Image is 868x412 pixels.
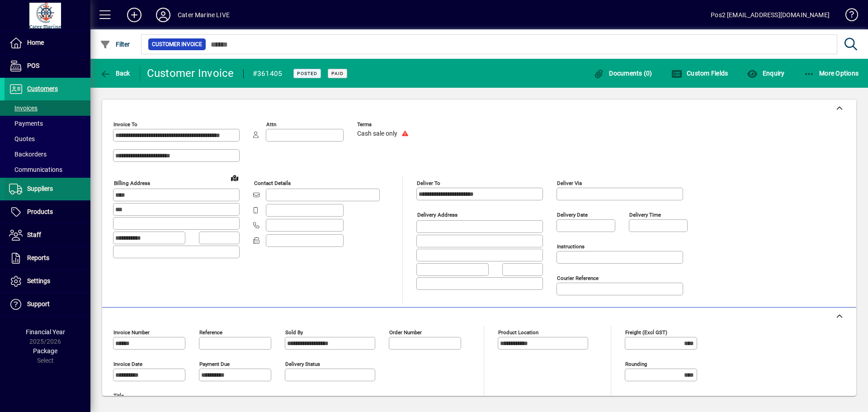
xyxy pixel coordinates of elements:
mat-label: Delivery date [557,212,588,218]
mat-label: Invoice number [113,329,150,336]
a: Invoices [5,100,90,116]
mat-label: Title [113,393,124,399]
span: Customer Invoice [152,40,202,49]
a: Suppliers [5,178,90,200]
mat-label: Instructions [557,243,585,250]
span: Terms [357,122,411,128]
span: Custom Fields [671,70,728,77]
span: Documents (0) [594,70,652,77]
a: Communications [5,162,90,177]
div: Cater Marine LIVE [178,8,230,22]
mat-label: Payment due [199,361,230,367]
span: Reports [27,254,49,261]
a: Payments [5,116,90,131]
mat-label: Rounding [625,361,647,367]
div: Pos2 [EMAIL_ADDRESS][DOMAIN_NAME] [711,8,830,22]
span: Backorders [9,151,47,158]
span: Communications [9,166,62,173]
span: Payments [9,120,43,127]
span: Suppliers [27,185,53,192]
div: Customer Invoice [147,66,234,81]
span: Products [27,208,53,215]
a: Settings [5,270,90,293]
span: Cash sale only [357,130,397,137]
mat-label: Courier Reference [557,275,599,281]
span: Staff [27,231,41,238]
a: View on map [227,170,242,185]
a: Support [5,293,90,316]
span: Filter [100,41,130,48]
mat-label: Order number [389,329,422,336]
mat-label: Reference [199,329,222,336]
button: Profile [149,7,178,23]
a: Staff [5,224,90,246]
mat-label: Delivery status [285,361,320,367]
mat-label: Invoice To [113,121,137,128]
app-page-header-button: Back [90,65,140,81]
mat-label: Deliver via [557,180,582,186]
mat-label: Product location [498,329,538,336]
a: Products [5,201,90,223]
mat-label: Deliver To [417,180,440,186]
a: Backorders [5,147,90,162]
button: Add [120,7,149,23]
button: Documents (0) [591,65,655,81]
a: Knowledge Base [839,2,857,31]
span: Quotes [9,135,35,142]
button: Filter [98,36,132,52]
span: Posted [297,71,317,76]
a: Home [5,32,90,54]
button: Enquiry [745,65,787,81]
button: More Options [802,65,861,81]
button: Custom Fields [669,65,731,81]
a: POS [5,55,90,77]
span: Support [27,300,50,308]
a: Quotes [5,131,90,147]
span: Back [100,70,130,77]
a: Reports [5,247,90,270]
button: Back [98,65,132,81]
span: Home [27,39,44,46]
span: Financial Year [26,328,65,336]
mat-label: Attn [266,121,276,128]
mat-label: Freight (excl GST) [625,329,667,336]
span: Package [33,347,57,355]
span: Enquiry [747,70,784,77]
span: More Options [804,70,859,77]
span: Customers [27,85,58,92]
span: POS [27,62,39,69]
mat-label: Sold by [285,329,303,336]
mat-label: Delivery time [629,212,661,218]
div: #361405 [253,66,283,81]
span: Settings [27,277,50,284]
mat-label: Invoice date [113,361,142,367]
span: Paid [331,71,344,76]
span: Invoices [9,104,38,112]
